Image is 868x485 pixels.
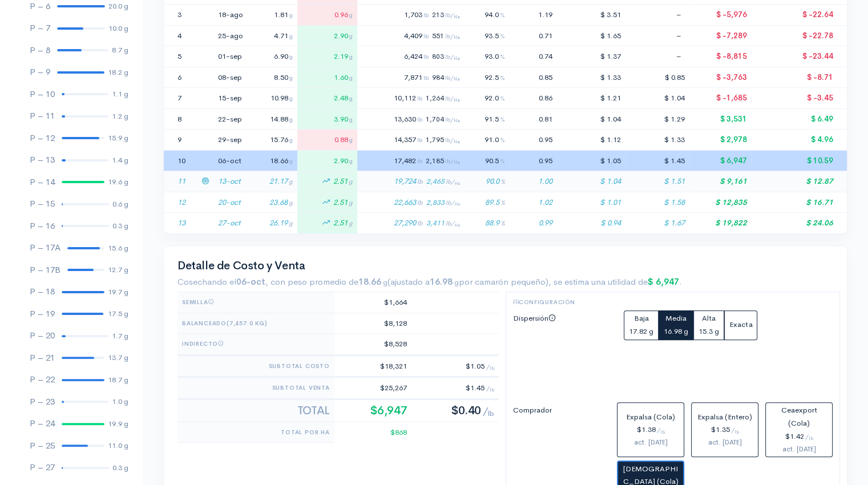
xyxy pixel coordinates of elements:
td: $ -5,976 [689,5,752,26]
span: lb [417,94,422,102]
td: 18.66 [248,150,297,171]
td: $ 1.05 [556,150,625,171]
td: 1.81 [248,5,297,26]
div: P – 17A [30,241,60,254]
td: $ 3,531 [689,108,752,130]
sub: Ha [454,201,460,207]
td: $ -22.64 [752,5,847,26]
td: 90.5 [465,150,510,171]
span: g [349,199,353,207]
div: 1.7 g [112,330,128,342]
th: Semilla [177,292,334,313]
td: $ -3,763 [689,67,752,88]
span: g [349,157,353,165]
span: 1,704 [426,115,460,124]
td: 1.02 [510,192,556,213]
sub: Ha [454,98,460,103]
div: Cosechando el , con peso promedio de , se estima una utilidad de . [177,276,833,289]
span: $ 1.51 [664,176,685,186]
div: P – 18 [30,285,55,298]
div: $1.35 [696,423,753,436]
button: Media16.98 g [659,310,693,340]
strong: $ 6,947 [648,276,679,287]
small: g [454,277,459,287]
span: 10 [177,156,185,165]
td: $ 2,978 [689,130,752,151]
td: 0.81 [510,108,556,130]
span: g [289,177,293,185]
span: g [289,199,293,207]
div: 19.7 g [108,286,128,298]
span: lb/ [445,11,460,19]
button: Alta15.3 g [693,310,724,340]
span: Media [665,313,687,323]
span: 4 [177,31,181,41]
h2: Detalle de Costo y Venta [177,260,833,272]
div: P – 19 [30,308,55,321]
td: 1.00 [510,171,556,192]
td: $ 3.51 [556,5,625,26]
small: g [383,277,387,287]
span: 7 [177,93,181,103]
td: 25-ago [213,25,248,46]
td: 7,871 [357,67,465,88]
td: 20-oct [213,192,248,213]
div: act. [DATE] [622,436,679,448]
td: 10,112 [357,88,465,109]
div: P – 11 [30,110,55,123]
span: lb/ [445,116,460,123]
sub: Ha [454,160,460,165]
div: P – 15 [30,197,55,211]
span: / [731,426,739,434]
h6: Configuración [513,299,833,305]
td: 19,724 [357,171,465,192]
div: 1.2 g [112,111,128,122]
td: 15.76 [248,130,297,151]
div: 12.7 g [108,264,128,276]
td: 21.17 [248,171,297,192]
td: 93.5 [465,25,510,46]
td: $ 12,835 [689,192,752,213]
span: 8 [177,114,181,124]
span: lb/ [445,53,460,60]
span: g [349,136,353,144]
span: / [657,426,665,434]
div: 19.6 g [108,176,128,188]
div: 1.4 g [112,155,128,166]
td: 17,482 [357,150,465,171]
sub: lb [734,429,739,435]
td: 22,663 [357,192,465,213]
button: Expalsa (Entero)$1.35/lbact. [DATE] [691,402,758,456]
td: $ -23.44 [752,46,847,67]
div: P – 23 [30,395,55,409]
span: / [805,433,813,440]
td: $ 16.71 [752,192,847,213]
span: 6 [177,72,181,82]
div: $1.42 [770,430,827,443]
button: Ceaexport (Cola)$1.42/lbact. [DATE] [765,402,833,456]
span: g [349,11,353,19]
span: lb [417,219,423,227]
span: Expalsa (Cola) [626,412,675,422]
td: 18-ago [213,5,248,26]
td: 13-oct [213,171,248,192]
span: % [500,11,505,19]
td: $ 10.59 [752,150,847,171]
span: % [500,115,505,123]
div: 0.6 g [112,199,128,210]
span: lb/ [445,33,460,40]
span: lb/ [446,178,460,185]
td: $ 24.06 [752,213,847,233]
div: P – 7 [30,22,50,35]
span: g [289,136,293,144]
td: $1.05 [411,355,498,377]
td: 2.90 [297,25,357,46]
span: g [349,52,353,60]
span: $ 1.04 [664,93,685,103]
span: 1,264 [426,94,460,103]
td: 94.0 [465,5,510,26]
td: 14.88 [248,108,297,130]
span: lb [417,199,423,207]
span: g [289,219,293,227]
span: 11 [177,176,185,186]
